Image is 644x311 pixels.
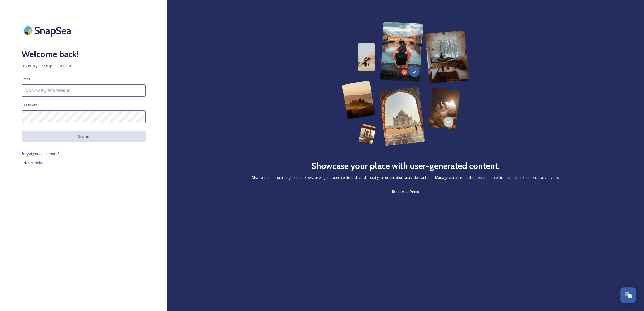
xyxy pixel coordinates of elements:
h2: Showcase your place with user-generated content. [311,159,500,172]
a: Forgot your password? [22,150,146,157]
span: Discover and acquire rights to the best user-generated content shared about your destination, att... [252,175,560,180]
button: Sign in [22,131,146,142]
a: Request a Demo [392,188,419,195]
span: Privacy Policy [22,160,43,165]
span: Email [22,76,30,82]
img: SnapSea Logo [22,22,75,40]
span: Log in to your SnapSea account [22,63,146,68]
input: john.doe@snapsea.io [22,84,146,97]
button: Open Chat [620,287,636,303]
a: Privacy Policy [22,159,146,166]
span: Password [22,103,38,108]
span: Request a Demo [392,189,419,194]
h2: Welcome back! [22,48,146,61]
img: 63b42ca75bacad526042e722_Group%20154-p-800.png [342,22,469,146]
span: Forgot your password? [22,151,60,156]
